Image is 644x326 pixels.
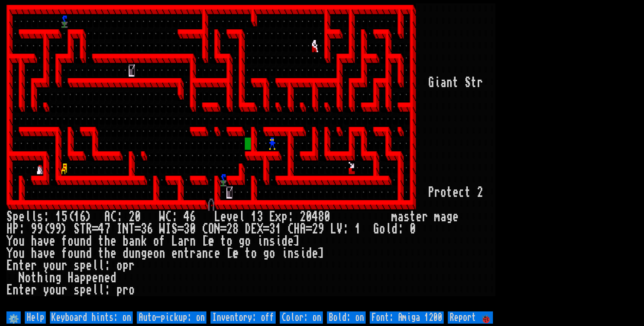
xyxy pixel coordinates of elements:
div: W [159,211,165,223]
div: r [190,247,196,260]
div: l [25,211,31,223]
div: e [19,211,25,223]
div: S [465,77,471,89]
div: C [165,211,171,223]
div: e [233,247,239,260]
div: o [251,247,257,260]
div: V [336,223,343,235]
div: T [80,223,86,235]
div: X [257,223,263,235]
div: a [178,235,184,247]
div: n [446,77,453,89]
div: G [428,77,434,89]
div: R [86,223,92,235]
input: Auto-pickup: on [137,311,206,324]
div: f [159,235,165,247]
div: [ [202,235,208,247]
div: l [92,284,98,296]
div: C [202,223,208,235]
div: u [19,235,25,247]
div: 1 [275,223,281,235]
div: C [288,223,294,235]
div: H [294,223,300,235]
div: t [220,235,226,247]
div: 8 [318,211,324,223]
div: l [385,223,391,235]
input: Inventory: off [210,311,276,324]
div: 1 [74,211,80,223]
div: u [55,284,61,296]
div: i [43,272,49,284]
div: r [123,284,129,296]
div: h [31,247,37,260]
div: e [171,247,178,260]
div: 2 [226,223,233,235]
div: o [440,186,446,199]
div: [ [226,247,233,260]
div: 3 [269,223,275,235]
div: o [49,284,55,296]
div: E [269,211,275,223]
div: u [55,260,61,272]
div: H [6,223,13,235]
div: D [245,223,251,235]
input: Font: Amiga 1200 [370,311,444,324]
div: r [31,260,37,272]
div: d [86,235,92,247]
input: Color: on [280,311,323,324]
div: g [239,235,245,247]
div: v [226,211,233,223]
div: s [74,260,80,272]
div: r [129,260,135,272]
div: a [196,247,202,260]
div: l [98,284,104,296]
div: n [13,260,19,272]
div: o [245,235,251,247]
div: d [306,247,312,260]
div: u [74,247,80,260]
div: g [446,211,453,223]
div: Y [6,235,13,247]
div: o [269,247,275,260]
div: A [300,223,306,235]
div: g [263,247,269,260]
div: f [61,247,68,260]
div: N [214,223,220,235]
div: o [379,223,385,235]
div: 4 [312,211,318,223]
div: 0 [410,223,416,235]
div: 7 [104,223,110,235]
div: h [104,235,110,247]
div: = [135,223,141,235]
div: E [6,284,13,296]
div: = [92,223,98,235]
div: a [74,272,80,284]
div: s [404,211,410,223]
div: 0 [306,211,312,223]
div: 3 [184,223,190,235]
div: o [68,247,74,260]
div: a [129,235,135,247]
div: u [74,235,80,247]
div: d [86,247,92,260]
div: e [220,211,226,223]
div: 3 [141,223,147,235]
div: d [110,272,116,284]
div: I [165,223,171,235]
div: T [129,223,135,235]
div: l [239,211,245,223]
div: r [61,284,68,296]
div: s [37,211,43,223]
div: i [434,77,440,89]
div: W [159,223,165,235]
div: : [104,284,110,296]
div: m [391,211,398,223]
div: e [25,284,31,296]
div: C [110,211,116,223]
div: 9 [49,223,55,235]
div: r [434,186,440,199]
div: 8 [233,223,239,235]
div: ) [61,223,68,235]
div: r [31,284,37,296]
div: e [416,211,422,223]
